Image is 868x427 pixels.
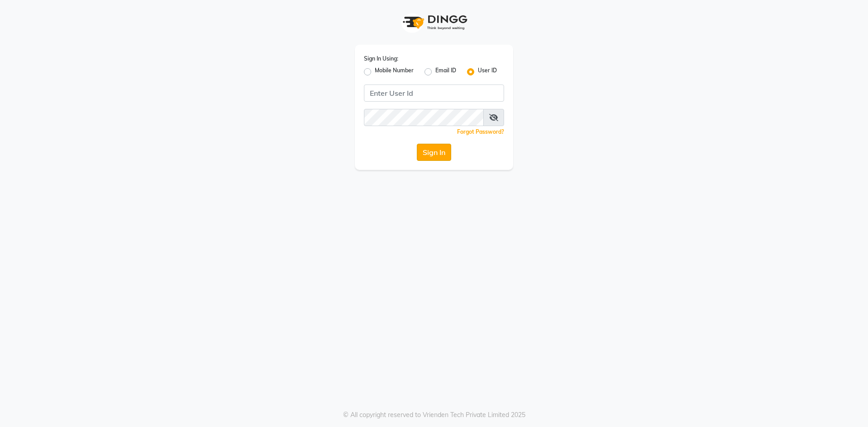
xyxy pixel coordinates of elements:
[364,109,484,126] input: Username
[478,66,497,77] label: User ID
[417,144,451,161] button: Sign In
[364,55,398,63] label: Sign In Using:
[457,128,504,135] a: Forgot Password?
[364,84,504,102] input: Username
[398,9,470,36] img: logo1.svg
[435,66,456,77] label: Email ID
[375,66,414,77] label: Mobile Number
